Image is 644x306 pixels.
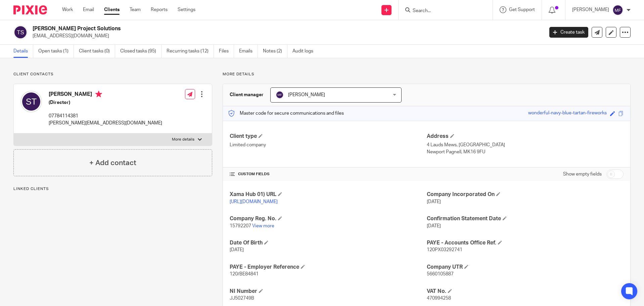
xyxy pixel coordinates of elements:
[292,45,318,58] a: Audit logs
[230,133,426,140] h4: Client type
[288,92,325,97] span: [PERSON_NAME]
[427,239,624,246] h4: PAYE - Accounts Office Ref.
[49,113,162,119] p: 07784114381
[230,296,254,301] span: JJ502749B
[172,137,194,142] p: More details
[20,91,42,112] img: svg%3E
[230,171,426,177] h4: CUSTOM FIELDS
[230,239,426,246] h4: Date Of Birth
[83,6,94,13] a: Email
[38,45,74,58] a: Open tasks (1)
[130,6,141,13] a: Team
[49,120,162,126] p: [PERSON_NAME][EMAIL_ADDRESS][DOMAIN_NAME]
[13,5,47,14] img: Pixie
[13,186,212,192] p: Linked clients
[230,91,264,98] h3: Client manager
[427,264,624,271] h4: Company UTR
[263,45,287,58] a: Notes (2)
[528,110,607,117] div: wonderful-navy-blue-tartan-fireworks
[230,199,278,204] a: [URL][DOMAIN_NAME]
[230,247,244,252] span: [DATE]
[276,91,284,99] img: svg%3E
[427,247,462,252] span: 120PX03292741
[427,133,624,140] h4: Address
[572,6,609,13] p: [PERSON_NAME]
[13,72,212,77] p: Client contacts
[427,199,441,204] span: [DATE]
[563,171,602,178] label: Show empty fields
[151,6,168,13] a: Reports
[427,191,624,198] h4: Company Incorporated On
[62,6,73,13] a: Work
[223,72,631,77] p: More details
[49,99,162,106] h5: (Director)
[230,264,426,271] h4: PAYE - Employer Reference
[49,91,162,99] h4: [PERSON_NAME]
[178,6,195,13] a: Settings
[230,288,426,295] h4: NI Number
[33,25,438,32] h2: [PERSON_NAME] Project Solutions
[104,6,120,13] a: Clients
[219,45,234,58] a: Files
[239,45,258,58] a: Emails
[89,158,136,168] h4: + Add contact
[230,142,426,148] p: Limited company
[612,5,623,15] img: svg%3E
[33,33,539,39] p: [EMAIL_ADDRESS][DOMAIN_NAME]
[252,224,274,228] a: View more
[13,25,28,39] img: svg%3E
[167,45,214,58] a: Recurring tasks (12)
[230,272,259,276] span: 120/BE84841
[427,272,454,276] span: 5660105887
[79,45,115,58] a: Client tasks (0)
[120,45,162,58] a: Closed tasks (95)
[230,224,251,228] span: 15792207
[412,8,472,14] input: Search
[427,296,451,301] span: 470994258
[427,149,624,155] p: Newport Pagnell, MK16 9FU
[427,288,624,295] h4: VAT No.
[427,224,441,228] span: [DATE]
[230,191,426,198] h4: Xama Hub 01) URL
[427,215,624,222] h4: Confirmation Statement Date
[427,142,624,148] p: 4 Lauds Mews, [GEOGRAPHIC_DATA]
[13,45,33,58] a: Details
[549,27,588,38] a: Create task
[509,7,535,12] span: Get Support
[228,110,344,117] p: Master code for secure communications and files
[230,215,426,222] h4: Company Reg. No.
[95,91,102,98] i: Primary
